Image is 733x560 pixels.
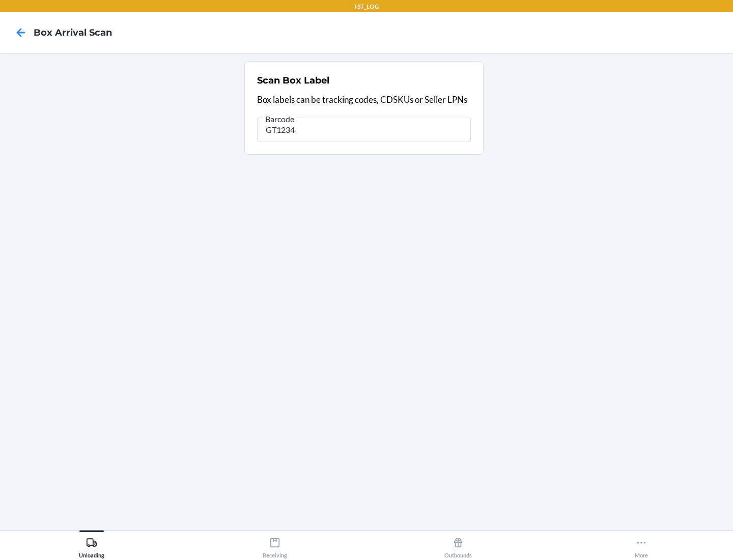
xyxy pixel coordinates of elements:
[79,533,104,558] div: Unloading
[366,530,550,558] button: Outbounds
[34,26,112,39] h4: Box Arrival Scan
[354,2,379,11] p: TST_LOG
[257,118,471,142] input: Barcode
[183,530,366,558] button: Receiving
[263,533,287,558] div: Receiving
[444,533,472,558] div: Outbounds
[257,93,471,106] p: Box labels can be tracking codes, CDSKUs or Seller LPNs
[635,533,648,558] div: More
[257,74,329,87] h2: Scan Box Label
[550,530,733,558] button: More
[264,114,296,124] span: Barcode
